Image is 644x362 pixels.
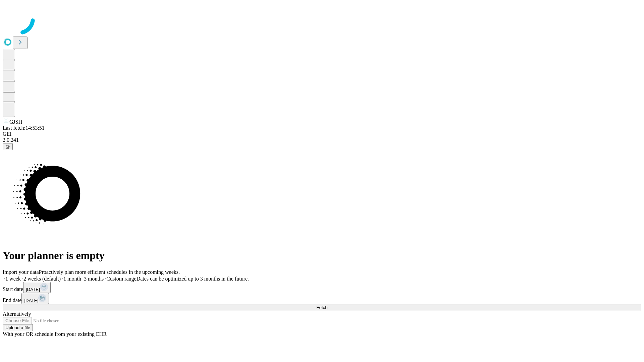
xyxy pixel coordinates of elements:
[5,144,10,149] span: @
[39,269,180,275] span: Proactively plan more efficient schedules in the upcoming weeks.
[26,287,40,292] span: [DATE]
[3,249,641,262] h1: Your planner is empty
[3,304,641,311] button: Fetch
[3,293,641,304] div: End date
[63,276,81,282] span: 1 month
[137,276,249,282] span: Dates can be optimized up to 3 months in the future.
[316,305,327,310] span: Fetch
[23,276,61,282] span: 2 weeks (default)
[9,119,22,125] span: GJSH
[24,298,38,303] span: [DATE]
[3,311,31,317] span: Alternatively
[23,282,51,293] button: [DATE]
[84,276,104,282] span: 3 months
[3,143,13,150] button: @
[3,125,45,131] span: Last fetch: 14:53:51
[5,276,21,282] span: 1 week
[3,269,39,275] span: Import your data
[106,276,136,282] span: Custom range
[3,331,107,337] span: With your OR schedule from your existing EHR
[3,131,641,137] div: GEI
[21,293,49,304] button: [DATE]
[3,324,33,331] button: Upload a file
[3,282,641,293] div: Start date
[3,137,641,143] div: 2.0.241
